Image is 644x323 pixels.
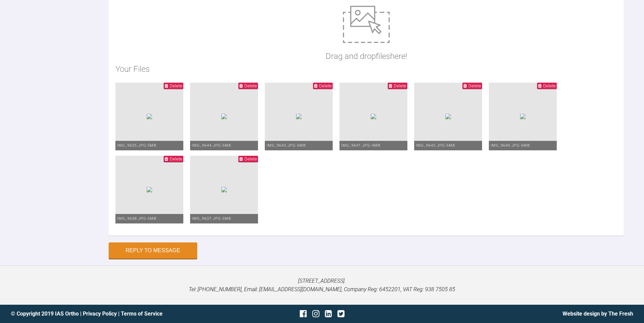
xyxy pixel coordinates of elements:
[244,83,257,88] span: Delete
[341,143,381,148] span: IMG_9641.JPG - 4MB
[416,143,455,148] span: IMG_9642.JPG - 5MB
[170,83,182,88] span: Delete
[266,143,306,148] span: IMG_9643.JPG - 5MB
[147,187,152,192] img: b265e7aa-482e-411f-8c20-7ccf26a69708
[121,310,163,317] a: Terms of Service
[296,114,301,119] img: 846e2511-4cae-419c-ab45-1e1408694a32
[319,83,332,88] span: Delete
[109,242,197,259] button: Reply to Message
[221,187,227,192] img: d6305ade-e7e8-4f8e-ba67-79c59b894080
[192,143,231,148] span: IMG_9644.JPG - 5MB
[371,114,376,119] img: aab9c40f-034f-40e5-87ba-dfdf24ed776b
[520,114,526,119] img: 7cb0aa45-71a6-4852-9efa-e39aa005a35d
[147,114,152,119] img: 5e767ed3-b27f-4f16-b66b-28f615f839dd
[117,143,157,148] span: IMG_9635.JPG - 5MB
[244,156,257,161] span: Delete
[11,277,633,294] p: [STREET_ADDRESS]. Tel: [PHONE_NUMBER], Email: [EMAIL_ADDRESS][DOMAIN_NAME], Company Reg: 6452201,...
[221,114,227,119] img: a0738877-e16f-4bcf-b7a9-49b14a29c484
[468,83,481,88] span: Delete
[83,310,117,317] a: Privacy Policy
[192,216,231,221] span: IMG_9637.JPG - 5MB
[11,309,218,318] div: © Copyright 2019 IAS Ortho | |
[394,83,406,88] span: Delete
[170,156,182,161] span: Delete
[543,83,556,88] span: Delete
[563,310,633,317] a: Website design by The Fresh
[491,143,530,148] span: IMG_9640.JPG - 5MB
[115,63,617,76] h2: Your Files
[445,114,451,119] img: e8832b16-d5a0-4da2-accf-9a5e79a745db
[117,216,157,221] span: IMG_9638.JPG - 5MB
[326,50,407,63] p: Drag and drop files here!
